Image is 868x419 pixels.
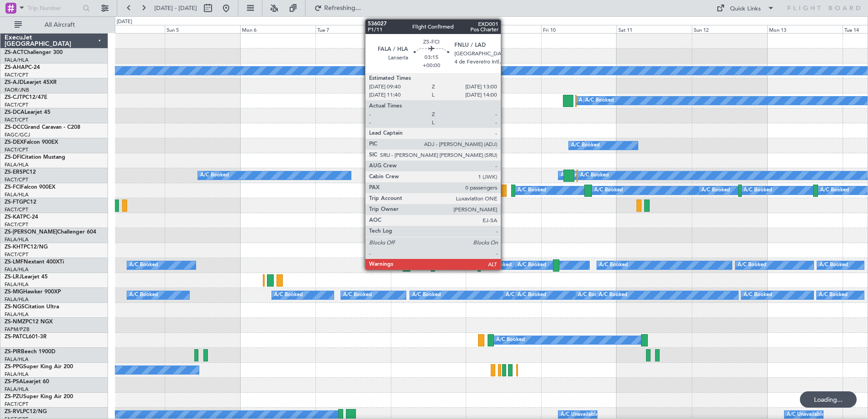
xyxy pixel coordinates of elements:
[616,25,692,33] div: Sat 11
[5,176,28,183] a: FACT/CPT
[5,394,73,400] a: ZS-PZUSuper King Air 200
[5,50,24,55] span: ZS-ACT
[5,125,80,130] a: ZS-DCCGrand Caravan - C208
[767,25,843,33] div: Mon 13
[5,319,25,325] span: ZS-NMZ
[5,170,36,175] a: ZS-ERSPC12
[5,289,61,295] a: ZS-MIGHawker 900XP
[5,296,29,303] a: FALA/HLA
[744,184,772,197] div: A/C Booked
[5,304,25,310] span: ZS-NGS
[154,4,197,12] span: [DATE] - [DATE]
[5,57,29,63] a: FALA/HLA
[496,333,525,347] div: A/C Booked
[5,214,38,220] a: ZS-KATPC-24
[5,95,22,100] span: ZS-CJT
[5,200,36,205] a: ZS-FTGPC12
[819,288,848,302] div: A/C Booked
[5,266,29,273] a: FALA/HLA
[117,18,132,26] div: [DATE]
[5,304,59,310] a: ZS-NGSCitation Ultra
[5,364,23,370] span: ZS-PPG
[5,87,29,93] a: FAOR/JNB
[5,259,24,265] span: ZS-LMF
[5,371,29,378] a: FALA/HLA
[541,25,616,33] div: Fri 10
[580,169,609,182] div: A/C Booked
[5,379,49,385] a: ZS-PSALearjet 60
[28,1,80,15] input: Trip Number
[5,125,24,130] span: ZS-DCC
[5,65,25,70] span: ZS-AHA
[5,394,23,400] span: ZS-PZU
[692,25,767,33] div: Sun 12
[5,80,57,85] a: ZS-AJDLearjet 45XR
[391,25,466,33] div: Wed 8
[412,288,441,302] div: A/C Booked
[5,334,47,340] a: ZS-PATCL601-3R
[5,140,24,145] span: ZS-DEX
[5,185,55,190] a: ZS-FCIFalcon 900EX
[200,169,229,182] div: A/C Booked
[738,258,766,272] div: A/C Booked
[5,146,28,153] a: FACT/CPT
[129,288,158,302] div: A/C Booked
[413,258,441,272] div: A/C Booked
[701,184,730,197] div: A/C Booked
[5,161,29,168] a: FALA/HLA
[561,169,598,182] div: A/C Unavailable
[5,132,30,138] a: FAGC/GCJ
[5,356,29,363] a: FALA/HLA
[483,258,512,272] div: A/C Booked
[5,200,23,205] span: ZS-FTG
[578,288,607,302] div: A/C Booked
[744,288,772,302] div: A/C Booked
[89,25,165,33] div: Sat 4
[5,221,28,228] a: FACT/CPT
[585,94,614,107] div: A/C Booked
[5,170,23,175] span: ZS-ERS
[5,110,25,115] span: ZS-DCA
[5,117,28,123] a: FACT/CPT
[5,50,63,55] a: ZS-ACTChallenger 300
[5,409,47,414] a: ZS-RVLPC12/NG
[800,391,857,408] div: Loading...
[5,386,29,393] a: FALA/HLA
[5,311,29,318] a: FALA/HLA
[5,274,48,280] a: ZS-LRJLearjet 45
[5,110,50,115] a: ZS-DCALearjet 45
[5,72,28,78] a: FACT/CPT
[310,1,365,15] button: Refreshing...
[5,326,30,333] a: FAPM/PZB
[5,155,65,160] a: ZS-DFICitation Mustang
[129,258,158,272] div: A/C Booked
[24,22,96,28] span: All Aircraft
[5,229,57,235] span: ZS-[PERSON_NAME]
[5,140,58,145] a: ZS-DEXFalcon 900EX
[466,25,541,33] div: Thu 9
[819,258,848,272] div: A/C Booked
[316,25,391,33] div: Tue 7
[5,185,21,190] span: ZS-FCI
[5,349,21,355] span: ZS-PIR
[518,258,546,272] div: A/C Booked
[274,288,303,302] div: A/C Booked
[712,1,779,15] button: Quick Links
[5,349,55,355] a: ZS-PIRBeech 1900D
[5,229,96,235] a: ZS-[PERSON_NAME]Challenger 604
[5,251,28,258] a: FACT/CPT
[240,25,316,33] div: Mon 6
[5,364,73,370] a: ZS-PPGSuper King Air 200
[5,334,22,340] span: ZS-PAT
[5,281,29,288] a: FALA/HLA
[343,288,372,302] div: A/C Booked
[571,139,600,152] div: A/C Booked
[5,102,28,108] a: FACT/CPT
[5,206,28,213] a: FACT/CPT
[579,94,607,107] div: A/C Booked
[165,25,240,33] div: Sun 5
[437,258,466,272] div: A/C Booked
[5,214,23,220] span: ZS-KAT
[5,244,24,250] span: ZS-KHT
[730,5,761,14] div: Quick Links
